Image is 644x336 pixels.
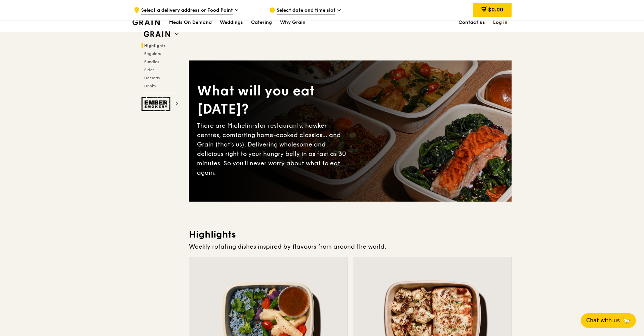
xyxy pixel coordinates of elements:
[144,84,156,88] span: Drinks
[169,19,212,26] h1: Meals On Demand
[144,68,154,72] span: Sides
[197,121,350,177] div: There are Michelin-star restaurants, hawker centres, comforting home-cooked classics… and Grain (...
[280,12,306,33] div: Why Grain
[454,12,489,33] a: Contact us
[189,228,512,241] h3: Highlights
[141,7,233,14] span: Select a delivery address or Food Point
[144,59,159,64] span: Bundles
[216,12,247,33] a: Weddings
[488,6,503,13] span: $0.00
[489,12,512,33] a: Log in
[220,12,243,33] div: Weddings
[581,313,636,328] button: Chat with us🦙
[189,242,512,251] div: Weekly rotating dishes inspired by flavours from around the world.
[247,12,276,33] a: Catering
[144,76,160,80] span: Desserts
[144,51,161,56] span: Regulars
[142,97,172,111] img: Ember Smokery web logo
[277,7,335,14] span: Select date and time slot
[197,82,350,118] div: What will you eat [DATE]?
[622,317,631,325] span: 🦙
[142,28,172,40] img: Grain web logo
[586,317,620,325] span: Chat with us
[144,43,166,48] span: Highlights
[276,12,310,33] a: Why Grain
[251,12,272,33] div: Catering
